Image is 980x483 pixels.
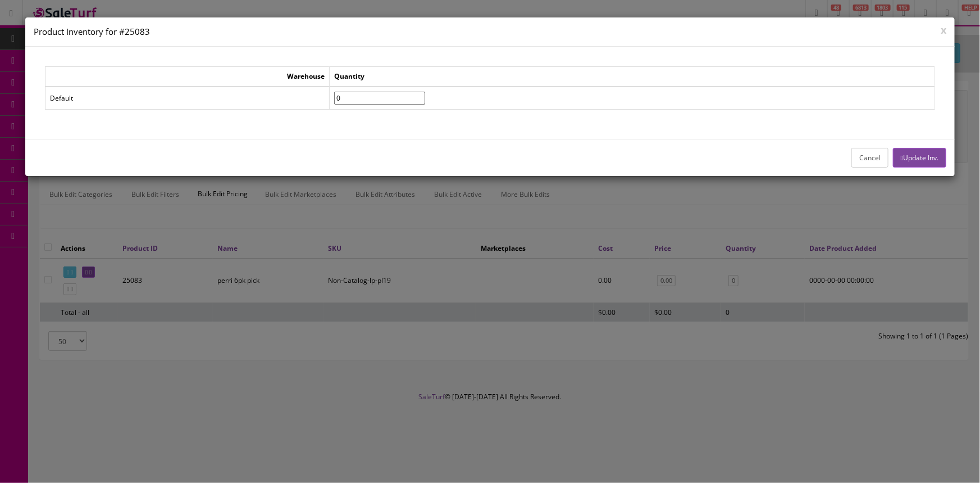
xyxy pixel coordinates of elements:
button: Cancel [851,148,888,168]
td: Default [45,87,329,110]
td: Warehouse [45,67,329,87]
h4: Product Inventory for #25083 [34,26,947,38]
td: Quantity [329,67,935,87]
button: Update Inv. [893,148,946,168]
button: x [941,25,946,35]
